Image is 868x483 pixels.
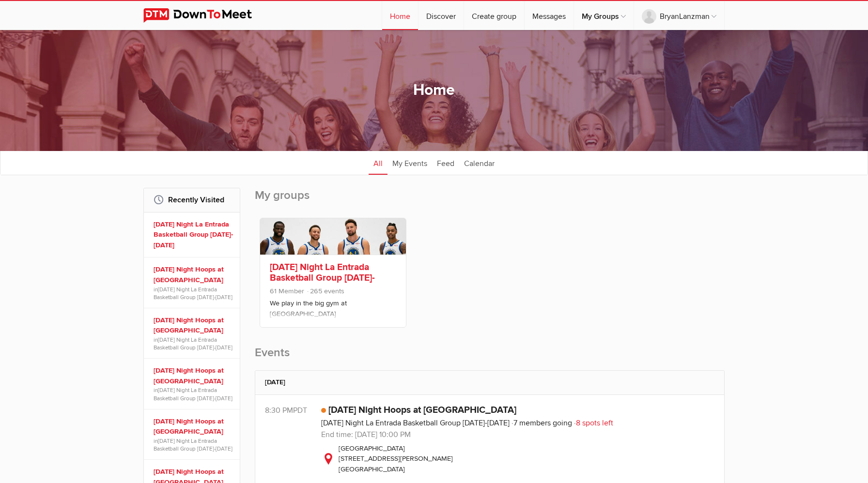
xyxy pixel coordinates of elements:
[293,406,307,415] span: America/Los_Angeles
[634,1,724,30] a: BryanLanzman
[154,437,233,453] span: in
[154,219,233,251] a: [DATE] Night La Entrada Basketball Group [DATE]-[DATE]
[154,416,233,437] a: [DATE] Night Hoops at [GEOGRAPHIC_DATA]
[321,430,411,439] span: End time: [DATE] 10:00 PM
[432,151,459,175] a: Feed
[413,80,455,101] h1: Home
[464,1,524,30] a: Create group
[255,188,725,213] h2: My groups
[574,418,613,428] span: 8 spots left
[369,151,387,175] a: All
[143,8,267,23] img: DownToMeet
[459,151,499,175] a: Calendar
[154,386,233,402] span: in
[321,443,714,475] div: [GEOGRAPHIC_DATA] [STREET_ADDRESS][PERSON_NAME] [GEOGRAPHIC_DATA]
[154,264,233,285] a: [DATE] Night Hoops at [GEOGRAPHIC_DATA]
[306,287,344,295] span: 265 events
[265,371,714,394] h2: [DATE]
[270,298,396,347] p: We play in the big gym at [GEOGRAPHIC_DATA] ([STREET_ADDRESS][PERSON_NAME]) at 8:30p-10:00p. Plea...
[154,336,233,351] span: in
[154,188,230,211] h2: Recently Visited
[154,387,232,401] a: [DATE] Night La Entrada Basketball Group [DATE]-[DATE]
[511,418,572,428] span: 7 members going
[270,261,375,294] a: [DATE] Night La Entrada Basketball Group [DATE]-[DATE]
[387,151,432,175] a: My Events
[321,418,510,428] a: [DATE] Night La Entrada Basketball Group [DATE]-[DATE]
[255,345,725,370] h2: Events
[418,1,464,30] a: Discover
[154,438,232,452] a: [DATE] Night La Entrada Basketball Group [DATE]-[DATE]
[154,286,233,301] span: in
[154,365,233,386] a: [DATE] Night Hoops at [GEOGRAPHIC_DATA]
[382,1,418,30] a: Home
[270,287,304,295] span: 61 Member
[265,405,321,416] div: 8:30 PM
[328,404,516,416] a: [DATE] Night Hoops at [GEOGRAPHIC_DATA]
[525,1,573,30] a: Messages
[154,315,233,336] a: [DATE] Night Hoops at [GEOGRAPHIC_DATA]
[574,1,634,30] a: My Groups
[154,286,232,301] a: [DATE] Night La Entrada Basketball Group [DATE]-[DATE]
[154,336,232,351] a: [DATE] Night La Entrada Basketball Group [DATE]-[DATE]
